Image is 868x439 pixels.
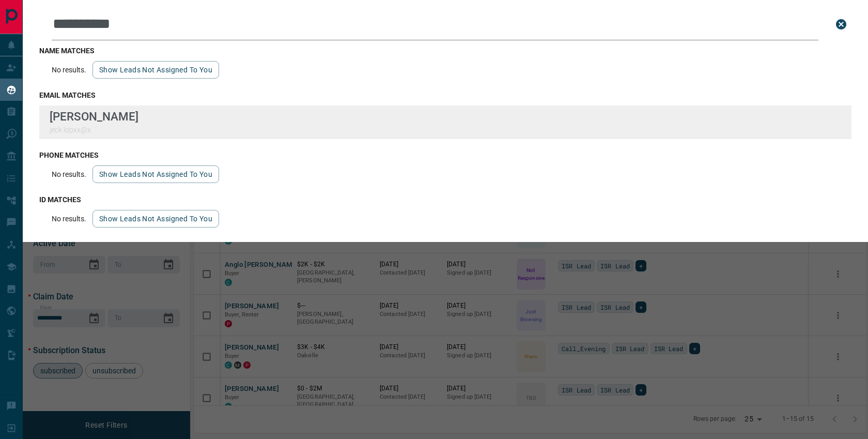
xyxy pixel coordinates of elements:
[50,126,138,134] p: jeck.lopxx@x
[52,170,86,178] p: No results.
[39,47,851,55] h3: name matches
[39,151,851,159] h3: phone matches
[831,14,851,35] button: close search bar
[92,165,219,183] button: show leads not assigned to you
[50,110,138,123] p: [PERSON_NAME]
[52,215,86,223] p: No results.
[92,61,219,79] button: show leads not assigned to you
[39,91,851,99] h3: email matches
[92,210,219,228] button: show leads not assigned to you
[39,195,851,204] h3: id matches
[52,66,86,74] p: No results.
